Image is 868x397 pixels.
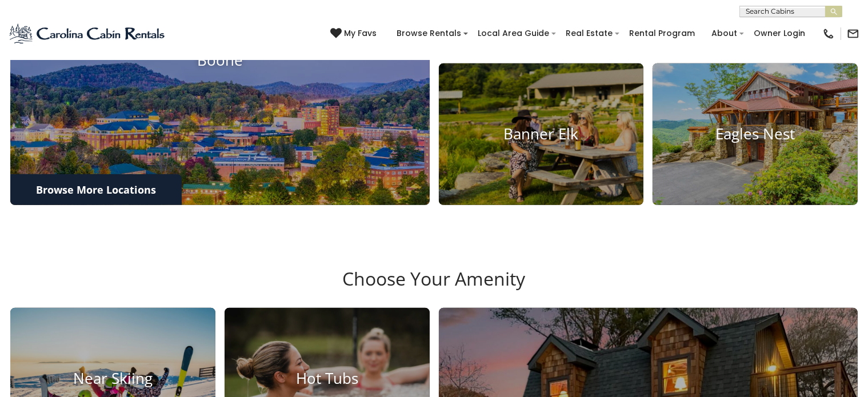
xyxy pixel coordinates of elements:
[472,25,555,42] a: Local Area Guide
[391,25,467,42] a: Browse Rentals
[706,25,743,42] a: About
[439,125,644,143] h4: Banner Elk
[10,370,215,387] h4: Near Skiing
[330,27,379,40] a: My Favs
[653,63,858,205] a: Eagles Nest
[9,268,859,308] h3: Choose Your Amenity
[10,174,182,205] a: Browse More Locations
[439,63,644,205] a: Banner Elk
[10,51,430,69] h4: Boone
[822,27,835,40] img: phone-regular-black.png
[9,22,167,45] img: Blue-2.png
[560,25,618,42] a: Real Estate
[653,125,858,143] h4: Eagles Nest
[847,27,859,40] img: mail-regular-black.png
[748,25,811,42] a: Owner Login
[344,27,377,39] span: My Favs
[225,370,430,387] h4: Hot Tubs
[623,25,701,42] a: Rental Program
